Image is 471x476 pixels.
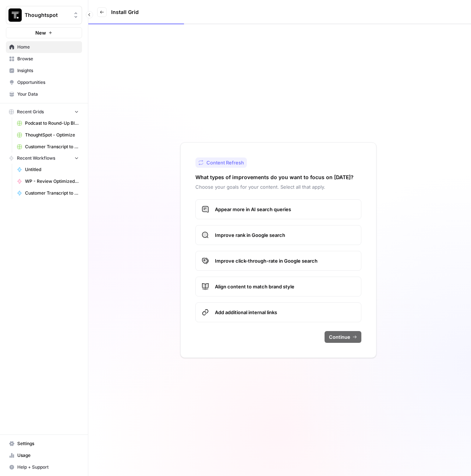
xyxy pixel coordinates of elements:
[17,109,44,115] span: Recent Grids
[6,6,82,24] button: Workspace: Thoughtspot
[111,8,139,16] h3: Install Grid
[195,183,361,191] p: Choose your goals for your content. Select all that apply.
[6,77,82,88] a: Opportunities
[14,129,82,141] a: ThoughtSpot - Optimize
[14,187,82,199] a: Customer Transcript to Case Study
[17,464,79,470] span: Help + Support
[329,333,350,341] span: Continue
[25,166,79,173] span: Untitled
[14,141,82,153] a: Customer Transcript to Case Study
[17,91,79,97] span: Your Data
[6,88,82,100] a: Your Data
[6,53,82,65] a: Browse
[35,29,46,36] span: New
[195,174,354,181] h2: What types of improvements do you want to focus on [DATE]?
[25,190,79,196] span: Customer Transcript to Case Study
[215,231,355,239] span: Improve rank in Google search
[6,450,82,461] a: Usage
[17,56,79,62] span: Browse
[25,178,79,185] span: WP - Review Optimized Article
[17,67,79,74] span: Insights
[215,309,355,316] span: Add additional internal links
[25,120,79,127] span: Podcast to Round-Up Blog
[215,257,355,264] span: Improve click-through-rate in Google search
[215,283,355,290] span: Align content to match brand style
[6,438,82,450] a: Settings
[6,27,82,38] button: New
[25,132,79,138] span: ThoughtSpot - Optimize
[25,143,79,150] span: Customer Transcript to Case Study
[6,41,82,53] a: Home
[17,44,79,50] span: Home
[14,175,82,187] a: WP - Review Optimized Article
[6,106,82,117] button: Recent Grids
[17,452,79,459] span: Usage
[6,153,82,164] button: Recent Workflows
[6,461,82,473] button: Help + Support
[8,8,22,22] img: Thoughtspot Logo
[14,164,82,175] a: Untitled
[17,79,79,86] span: Opportunities
[215,206,355,213] span: Appear more in AI search queries
[17,155,55,161] span: Recent Workflows
[6,65,82,77] a: Insights
[14,117,82,129] a: Podcast to Round-Up Blog
[17,440,79,447] span: Settings
[206,159,244,166] span: Content Refresh
[25,11,69,19] span: Thoughtspot
[325,331,361,343] button: Continue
